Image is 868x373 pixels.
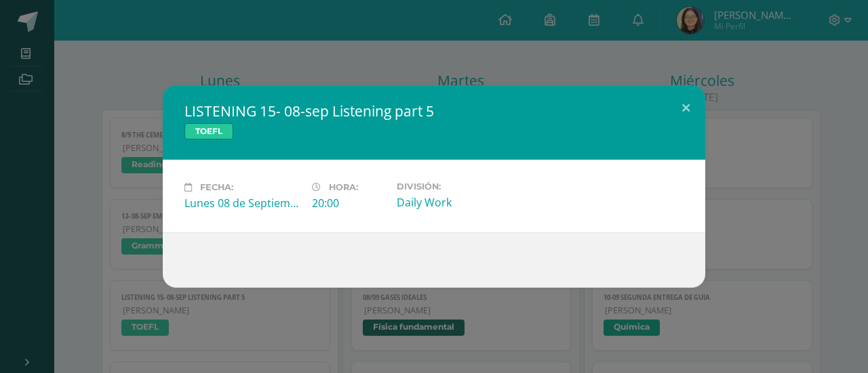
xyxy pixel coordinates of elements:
[329,182,358,192] span: Hora:
[397,181,513,192] label: División:
[184,123,233,139] span: TOEFL
[184,102,684,120] h2: LISTENING 15- 08-sep Listening part 5
[667,85,705,131] button: Close (Esc)
[200,182,233,192] span: Fecha:
[312,196,386,211] div: 20:00
[184,196,301,211] div: Lunes 08 de Septiembre
[397,195,513,210] div: Daily Work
